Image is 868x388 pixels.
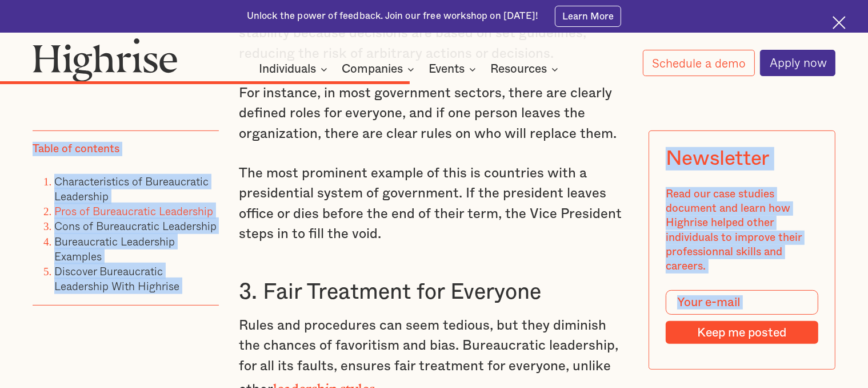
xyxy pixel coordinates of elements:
p: For instance, in most government sectors, there are clearly defined roles for everyone, and if on... [239,84,629,145]
div: Individuals [259,62,316,76]
div: Events [429,62,479,76]
a: Cons of Bureaucratic Leadership [54,218,217,235]
div: Resources [490,62,562,76]
a: Discover Bureaucratic Leadership With Highrise [54,263,179,294]
div: Individuals [259,62,331,76]
img: Cross icon [833,16,846,29]
a: Bureaucratic Leadership Examples [54,233,175,264]
a: Pros of Bureaucratic Leadership [54,203,213,219]
img: Highrise logo [33,38,178,82]
h3: 3. Fair Treatment for Everyone [239,279,629,306]
div: Companies [342,62,418,76]
a: Apply now [760,50,835,77]
div: Resources [490,62,547,76]
a: Learn More [555,6,622,26]
div: Companies [342,62,403,76]
div: Read our case studies document and learn how Highrise helped other individuals to improve their p... [666,187,818,274]
div: Table of contents [33,142,119,156]
input: Your e-mail [666,290,818,315]
div: Unlock the power of feedback. Join our free workshop on [DATE]! [247,10,538,23]
form: Modal Form [666,290,818,344]
a: Schedule a demo [643,50,755,76]
div: Newsletter [666,147,769,171]
p: The most prominent example of this is countries with a presidential system of government. If the ... [239,164,629,245]
a: Characteristics of Bureaucratic Leadership [54,173,209,204]
div: Events [429,62,465,76]
input: Keep me posted [666,322,818,345]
